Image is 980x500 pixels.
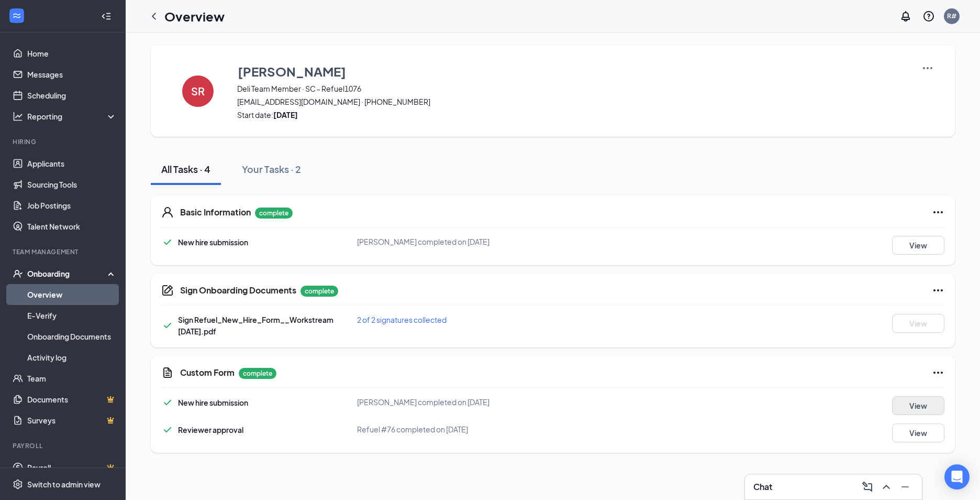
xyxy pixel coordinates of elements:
[27,216,117,237] a: Talent Network
[27,195,117,216] a: Job Postings
[161,423,174,436] svg: Checkmark
[13,137,115,146] div: Hiring
[357,425,468,434] span: Refuel #76 completed on [DATE]
[932,284,944,297] svg: Ellipses
[932,206,944,219] svg: Ellipses
[861,481,874,493] svg: ComposeMessage
[357,315,447,324] span: 2 of 2 signatures collected
[921,62,934,74] img: More Actions
[878,479,895,495] button: ChevronUp
[13,247,115,256] div: Team Management
[273,110,298,119] strong: [DATE]
[180,285,296,296] h5: Sign Onboarding Documents
[27,389,117,410] a: DocumentsCrown
[237,110,908,120] span: Start date:
[161,162,210,176] div: All Tasks · 4
[180,206,251,218] h5: Basic Information
[161,319,174,332] svg: Checkmark
[242,162,301,176] div: Your Tasks · 2
[27,457,117,478] a: PayrollCrown
[13,268,23,279] svg: UserCheck
[178,398,248,407] span: New hire submission
[300,286,338,297] p: complete
[148,10,160,23] svg: ChevronLeft
[161,284,174,297] svg: CompanyDocumentIcon
[161,396,174,409] svg: Checkmark
[357,397,489,407] span: [PERSON_NAME] completed on [DATE]
[947,12,956,20] div: R#
[27,174,117,195] a: Sourcing Tools
[27,347,117,368] a: Activity log
[357,237,489,246] span: [PERSON_NAME] completed on [DATE]
[899,481,911,493] svg: Minimize
[859,479,876,495] button: ComposeMessage
[27,284,117,305] a: Overview
[944,464,970,490] div: Open Intercom Messenger
[932,366,944,379] svg: Ellipses
[237,96,908,107] span: [EMAIL_ADDRESS][DOMAIN_NAME] · [PHONE_NUMBER]
[12,10,22,21] svg: WorkstreamLogo
[27,111,117,122] div: Reporting
[27,479,101,490] div: Switch to admin view
[892,396,944,415] button: View
[237,83,908,94] span: Deli Team Member · SC - Refuel1076
[239,368,276,379] p: complete
[161,236,174,248] svg: Checkmark
[27,64,117,85] a: Messages
[892,236,944,255] button: View
[164,7,225,25] h1: Overview
[897,479,914,495] button: Minimize
[178,315,333,336] span: Sign Refuel_New_Hire_Form__Workstream [DATE].pdf
[27,43,117,64] a: Home
[753,481,772,493] h3: Chat
[892,314,944,333] button: View
[178,237,248,247] span: New hire submission
[161,206,174,219] svg: User
[880,481,893,493] svg: ChevronUp
[180,367,235,378] h5: Custom Form
[892,423,944,442] button: View
[922,10,935,23] svg: QuestionInfo
[191,88,205,95] h4: SR
[101,11,112,21] svg: Collapse
[13,441,115,450] div: Payroll
[27,410,117,431] a: SurveysCrown
[255,208,293,219] p: complete
[238,62,346,80] h3: [PERSON_NAME]
[899,10,912,23] svg: Notifications
[27,305,117,326] a: E-Verify
[161,366,174,379] svg: CustomFormIcon
[172,62,224,120] button: SR
[27,368,117,389] a: Team
[178,425,243,434] span: Reviewer approval
[27,153,117,174] a: Applicants
[13,479,23,490] svg: Settings
[13,111,23,122] svg: Analysis
[27,268,108,279] div: Onboarding
[27,85,117,106] a: Scheduling
[27,326,117,347] a: Onboarding Documents
[237,62,908,81] button: [PERSON_NAME]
